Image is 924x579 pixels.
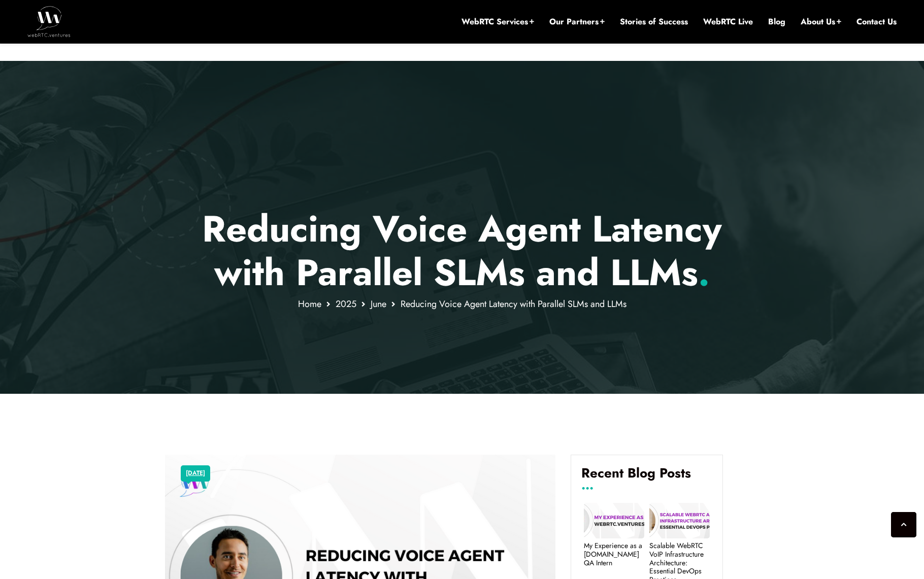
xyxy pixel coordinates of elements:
[186,467,205,480] a: [DATE]
[401,297,626,311] span: Reducing Voice Agent Latency with Parallel SLMs and LLMs
[336,297,356,311] a: 2025
[584,541,644,567] a: My Experience as a [DOMAIN_NAME] QA Intern
[581,465,712,489] h4: Recent Blog Posts
[856,16,897,27] a: Contact Us
[801,16,841,27] a: About Us
[703,16,753,27] a: WebRTC Live
[371,297,386,311] a: June
[698,246,710,299] span: .
[165,207,760,295] p: Reducing Voice Agent Latency with Parallel SLMs and LLMs
[298,297,321,311] a: Home
[549,16,605,27] a: Our Partners
[768,16,785,27] a: Blog
[27,6,71,37] img: WebRTC.ventures
[620,16,688,27] a: Stories of Success
[461,16,534,27] a: WebRTC Services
